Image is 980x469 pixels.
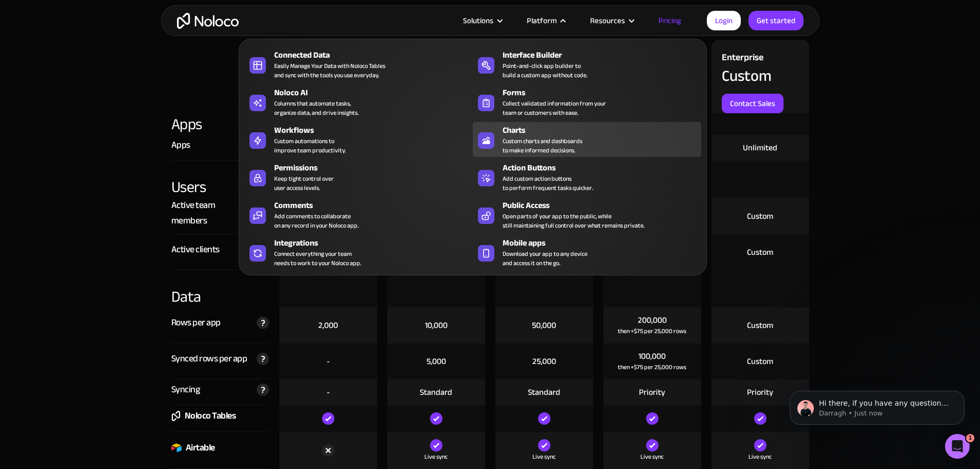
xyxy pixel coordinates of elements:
[177,13,239,29] a: home
[722,50,763,68] div: Enterprise
[274,199,477,212] div: Comments
[473,84,701,119] a: FormsCollect validated information from yourteam or customers with ease.
[638,351,666,362] div: 100,000
[503,49,706,61] div: Interface Builder
[473,47,701,82] a: Interface BuilderPoint-and-click app builder tobuild a custom app without code.
[274,136,346,155] div: Custom automations to improve team productivity.
[503,124,706,136] div: Charts
[463,14,493,27] div: Solutions
[244,122,473,157] a: WorkflowsCustom automations toimprove team productivity.
[747,211,773,222] div: Custom
[646,14,694,27] a: Pricing
[171,198,252,229] div: Active team members
[747,356,773,367] div: Custom
[743,142,777,153] div: Unlimited
[618,362,686,372] div: then +$75 per 25,000 rows
[426,356,446,367] div: 5,000
[514,14,577,27] div: Platform
[503,174,593,193] div: Add custom action buttons to perform frequent tasks quicker.
[171,351,247,367] div: Synced rows per app
[747,320,773,331] div: Custom
[171,242,220,257] div: Active clients
[244,235,473,270] a: IntegrationsConnect everything your teamneeds to work to your Noloco app.
[274,162,477,174] div: Permissions
[274,61,385,80] div: Easily Manage Your Data with Noloco Tables and sync with the tools you use everyday.
[618,326,686,336] div: then +$75 per 25,000 rows
[244,197,473,232] a: CommentsAdd comments to collaborateon any record in your Noloco app.
[171,161,269,198] div: Users
[503,249,587,268] span: Download your app to any device and access it on the go.
[577,14,646,27] div: Resources
[503,61,587,80] div: Point-and-click app builder to build a custom app without code.
[171,113,269,135] div: Apps
[274,99,359,117] div: Columns that automate tasks, organize data, and drive insights.
[532,320,556,331] div: 50,000
[186,440,215,456] div: Airtable
[503,86,706,99] div: Forms
[239,24,707,275] nav: Platform
[274,237,477,249] div: Integrations
[527,14,557,27] div: Platform
[185,408,236,424] div: Noloco Tables
[274,49,477,61] div: Connected Data
[274,174,334,193] div: Keep tight control over user access levels.
[532,356,556,367] div: 25,000
[274,212,359,230] div: Add comments to collaborate on any record in your Noloco app.
[327,356,330,367] div: -
[503,99,606,117] div: Collect validated information from your team or customers with ease.
[945,434,970,459] iframe: Intercom live chat
[473,122,701,157] a: ChartsCustom charts and dashboardsto make informed decisions.
[749,11,804,30] a: Get started
[473,197,701,232] a: Public AccessOpen parts of your app to the public, whilestill maintaining full control over what ...
[722,68,772,83] div: Custom
[420,387,452,398] div: Standard
[244,84,473,119] a: Noloco AIColumns that automate tasks,organize data, and drive insights.
[747,387,773,398] div: Priority
[473,235,701,270] a: Mobile appsDownload your app to any deviceand access it on the go.
[244,47,473,82] a: Connected DataEasily Manage Your Data with Noloco Tablesand sync with the tools you use everyday.
[707,11,741,30] a: Login
[774,369,980,441] iframe: Intercom notifications message
[171,382,200,397] div: Syncing
[638,315,667,326] div: 200,000
[171,137,190,153] div: Apps
[503,136,582,155] div: Custom charts and dashboards to make informed decisions.
[528,387,560,398] div: Standard
[532,451,556,462] div: Live sync
[503,162,706,174] div: Action Buttons
[425,320,448,331] div: 10,000
[749,451,772,462] div: Live sync
[171,270,269,307] div: Data
[318,320,338,331] div: 2,000
[747,247,773,258] div: Custom
[424,451,448,462] div: Live sync
[274,249,361,268] div: Connect everything your team needs to work to your Noloco app.
[639,387,665,398] div: Priority
[171,315,221,331] div: Rows per app
[450,14,514,27] div: Solutions
[722,94,783,113] a: Contact Sales
[327,387,330,398] div: -
[274,124,477,136] div: Workflows
[590,14,625,27] div: Resources
[473,160,701,195] a: Action ButtonsAdd custom action buttonsto perform frequent tasks quicker.
[503,199,706,212] div: Public Access
[274,86,477,99] div: Noloco AI
[244,160,473,195] a: PermissionsKeep tight control overuser access levels.
[640,451,664,462] div: Live sync
[966,434,974,442] span: 1
[503,212,645,230] div: Open parts of your app to the public, while still maintaining full control over what remains priv...
[503,237,706,249] div: Mobile apps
